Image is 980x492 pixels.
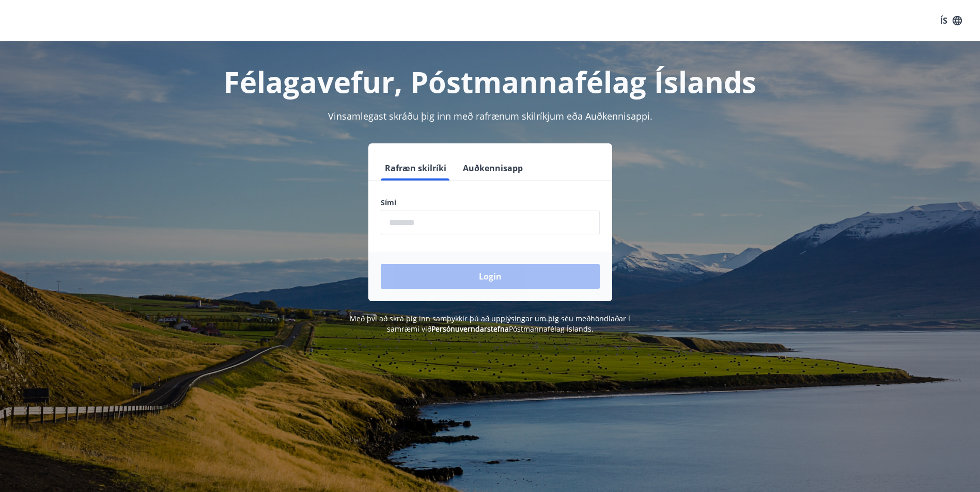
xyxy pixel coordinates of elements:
a: Persónuverndarstefna [431,324,509,334]
button: Rafræn skilríki [381,156,450,181]
button: ÍS [935,11,968,30]
button: Auðkennisapp [459,156,527,181]
span: Vinsamlegast skráðu þig inn með rafrænum skilríkjum eða Auðkennisappi. [328,110,652,122]
span: Með því að skrá þig inn samþykkir þú að upplýsingar um þig séu meðhöndlaðar í samræmi við Póstman... [350,314,630,334]
h1: Félagavefur, Póstmannafélag Íslands [131,62,850,101]
label: Sími [381,198,600,208]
